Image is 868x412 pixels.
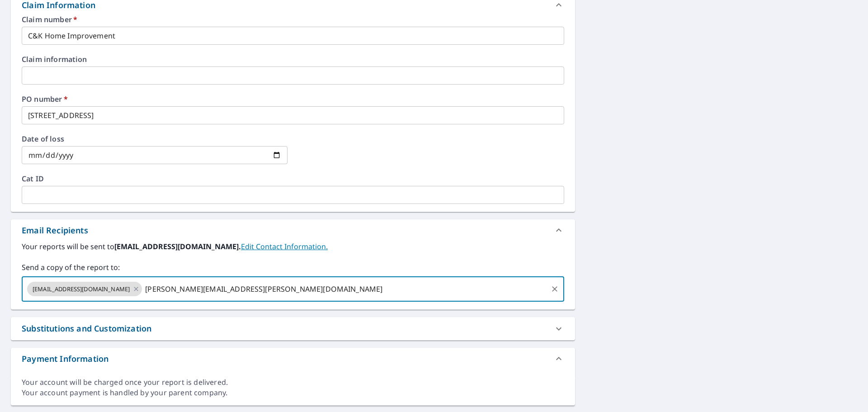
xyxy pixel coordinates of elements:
[22,56,564,63] label: Claim information
[22,262,564,273] label: Send a copy of the report to:
[548,283,561,295] button: Clear
[22,224,88,237] div: Email Recipients
[22,241,564,252] label: Your reports will be sent to
[22,16,564,23] label: Claim number
[27,282,142,296] div: [EMAIL_ADDRESS][DOMAIN_NAME]
[11,348,575,369] div: Payment Information
[27,285,135,294] span: [EMAIL_ADDRESS][DOMAIN_NAME]
[22,175,564,182] label: Cat ID
[22,95,564,103] label: PO number
[11,219,575,241] div: Email Recipients
[22,322,151,335] div: Substitutions and Customization
[114,242,241,251] b: [EMAIL_ADDRESS][DOMAIN_NAME].
[22,353,108,365] div: Payment Information
[22,388,564,398] div: Your account payment is handled by your parent company.
[11,317,575,340] div: Substitutions and Customization
[241,242,328,251] a: EditContactInfo
[22,135,288,142] label: Date of loss
[22,377,564,388] div: Your account will be charged once your report is delivered.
